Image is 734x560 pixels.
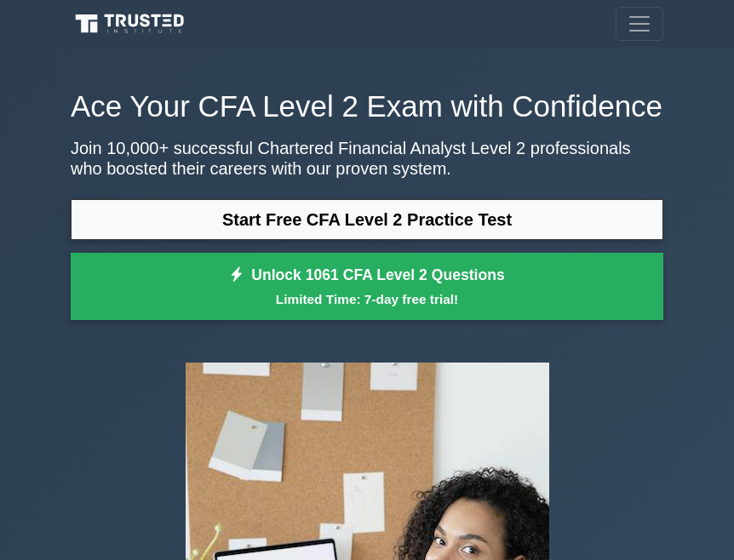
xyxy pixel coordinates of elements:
[71,253,663,321] a: Unlock 1061 CFA Level 2 QuestionsLimited Time: 7-day free trial!
[71,199,663,240] a: Start Free CFA Level 2 Practice Test
[71,89,663,124] h1: Ace Your CFA Level 2 Exam with Confidence
[71,138,663,179] p: Join 10,000+ successful Chartered Financial Analyst Level 2 professionals who boosted their caree...
[616,7,663,41] button: Toggle navigation
[92,289,642,309] small: Limited Time: 7-day free trial!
